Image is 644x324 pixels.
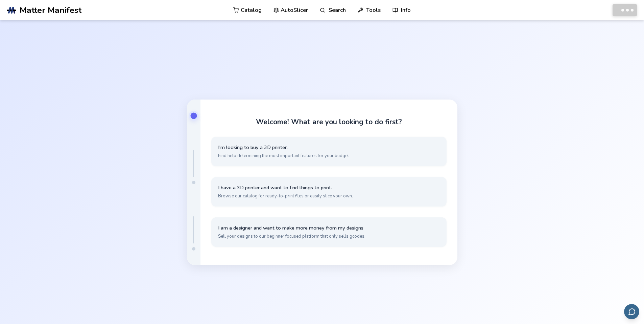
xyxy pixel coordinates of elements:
[211,177,447,207] button: I have a 3D printer and want to find things to print.Browse our catalog for ready-to-print files ...
[20,5,81,15] span: Matter Manifest
[211,137,447,166] button: I'm looking to buy a 3D printer.Find help determining the most important features for your budget
[256,118,402,126] h1: Welcome! What are you looking to do first?
[218,193,440,199] span: Browse our catalog for ready-to-print files or easily slice your own.
[218,144,440,151] span: I'm looking to buy a 3D printer.
[211,217,447,247] button: I am a designer and want to make more money from my designsSell your designs to our beginner focu...
[624,304,639,319] button: Send feedback via email
[218,233,440,239] span: Sell your designs to our beginner focused platform that only sells gcodes.
[218,225,440,231] span: I am a designer and want to make more money from my designs
[218,185,440,191] span: I have a 3D printer and want to find things to print.
[218,153,440,159] span: Find help determining the most important features for your budget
